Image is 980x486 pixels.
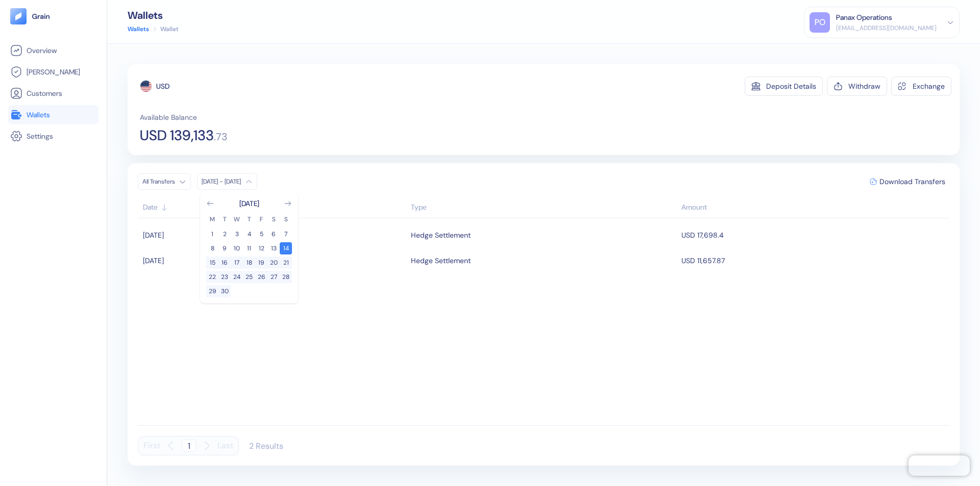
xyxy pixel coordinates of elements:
div: 2 Results [249,441,283,451]
button: 29 [206,285,218,297]
span: USD 11,657.87 [681,256,725,265]
a: [PERSON_NAME] [10,66,96,78]
span: Available Balance [140,112,197,122]
button: Exchange [891,76,951,96]
button: 12 [255,242,267,254]
a: Overview [10,44,96,57]
a: Customers [10,87,96,99]
div: Panax Operations [836,12,892,23]
div: USD [156,81,169,91]
button: 9 [218,242,231,254]
button: 7 [280,228,292,240]
span: USD 17,698.4 [681,231,724,240]
button: Last [217,436,233,455]
th: Saturday [267,215,280,224]
button: 25 [243,271,255,283]
div: Exchange [913,83,945,90]
th: Sunday [280,215,292,224]
button: 8 [206,242,218,254]
button: Deposit Details [745,76,823,96]
button: 6 [267,228,280,240]
button: 10 [231,242,243,254]
button: 11 [243,242,255,254]
a: Wallets [10,109,96,121]
a: Wallets [128,24,149,34]
button: 15 [206,257,218,269]
span: Customers [27,88,62,98]
button: Withdraw [827,76,887,96]
span: [DATE] [143,256,164,265]
div: [DATE] - [DATE] [202,177,241,186]
button: 5 [255,228,267,240]
button: 13 [267,242,280,254]
a: Settings [10,130,96,142]
div: Deposit Details [766,83,816,90]
button: Download Transfers [866,174,949,189]
span: Settings [27,131,53,141]
div: Sort ascending [143,202,406,213]
th: Tuesday [218,215,231,224]
div: Withdraw [848,83,880,90]
button: 30 [218,285,231,297]
button: 3 [231,228,243,240]
div: [DATE] [239,198,259,209]
div: PO [810,12,830,33]
div: Hedge Settlement [411,252,471,269]
th: Friday [255,215,267,224]
img: logo-tablet-V2.svg [10,8,27,24]
button: 1 [206,228,218,240]
button: 2 [218,228,231,240]
iframe: Chatra live chat [909,455,970,476]
button: 21 [280,257,292,269]
span: [DATE] [143,231,164,240]
button: First [143,436,160,455]
div: Hedge Settlement [411,226,471,244]
span: [PERSON_NAME] [27,67,80,77]
div: Sort descending [681,202,944,213]
button: 28 [280,271,292,283]
div: [EMAIL_ADDRESS][DOMAIN_NAME] [836,23,937,33]
button: 4 [243,228,255,240]
button: [DATE] - [DATE] [197,173,257,190]
span: Download Transfers [879,178,945,185]
button: 20 [267,257,280,269]
th: Monday [206,215,218,224]
img: logo [32,13,51,20]
button: 22 [206,271,218,283]
button: 19 [255,257,267,269]
button: 27 [267,271,280,283]
button: 26 [255,271,267,283]
button: 17 [231,257,243,269]
span: Wallets [27,110,50,120]
button: 23 [218,271,231,283]
span: Overview [27,45,57,56]
th: Wednesday [231,215,243,224]
div: Wallets [128,10,179,20]
th: Thursday [243,215,255,224]
button: 18 [243,257,255,269]
div: Sort ascending [411,202,676,213]
button: 14 [280,242,292,254]
button: Go to previous month [206,199,214,208]
span: USD 139,133 [140,129,214,143]
span: . 73 [214,132,227,142]
button: Go to next month [284,199,292,208]
button: 16 [218,257,231,269]
button: 24 [231,271,243,283]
